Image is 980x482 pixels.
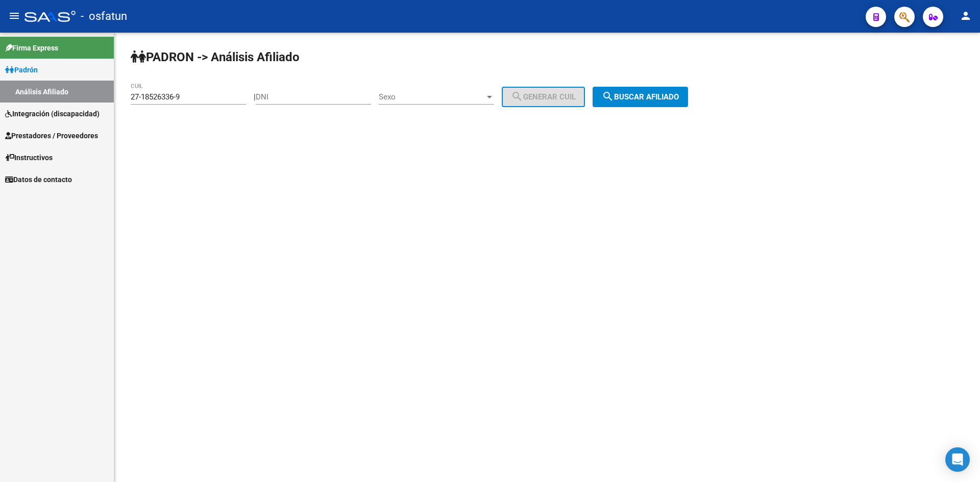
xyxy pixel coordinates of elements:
[511,90,523,103] mat-icon: search
[5,64,38,75] span: Padrón
[5,174,72,185] span: Datos de contacto
[5,130,98,141] span: Prestadores / Proveedores
[254,92,593,102] div: |
[593,87,688,107] button: Buscar afiliado
[5,152,53,163] span: Instructivos
[502,87,585,107] button: Generar CUIL
[379,92,485,102] span: Sexo
[81,5,127,28] span: - osfatun
[602,92,679,102] span: Buscar afiliado
[960,10,972,22] mat-icon: person
[5,108,100,119] span: Integración (discapacidad)
[602,90,614,103] mat-icon: search
[5,42,58,54] span: Firma Express
[511,92,576,102] span: Generar CUIL
[131,50,300,64] strong: PADRON -> Análisis Afiliado
[945,447,970,472] div: Open Intercom Messenger
[8,10,20,22] mat-icon: menu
